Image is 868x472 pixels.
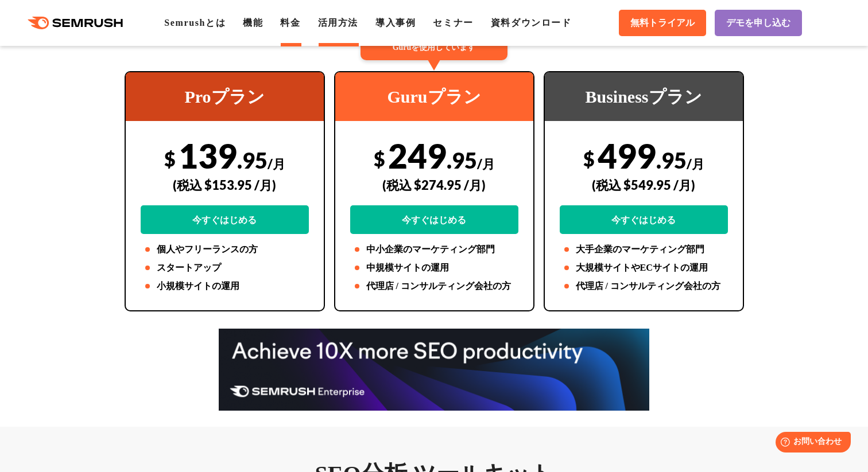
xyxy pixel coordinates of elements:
li: スタートアップ [141,261,309,275]
div: (税込 $274.95 /月) [350,165,518,205]
a: 今すぐはじめる [350,205,518,234]
a: 導入事例 [375,18,416,28]
span: .95 [237,147,268,173]
li: 小規模サイトの運用 [141,279,309,293]
li: 大手企業のマーケティング部門 [560,243,728,256]
span: /月 [268,156,285,171]
a: 資料ダウンロード [491,18,572,28]
span: デモを申し込む [726,17,790,29]
span: $ [583,147,595,170]
li: 代理店 / コンサルティング会社の方 [560,279,728,293]
li: 代理店 / コンサルティング会社の方 [350,279,518,293]
a: 無料トライアル [619,10,706,36]
a: セミナー [433,18,473,28]
span: $ [164,147,176,170]
div: Guruプラン [335,72,533,121]
span: /月 [687,156,704,171]
div: 249 [350,135,518,234]
div: Businessプラン [545,72,743,121]
div: 139 [141,135,309,234]
span: /月 [477,156,495,171]
div: 499 [560,135,728,234]
li: 個人やフリーランスの方 [141,243,309,256]
li: 中小企業のマーケティング部門 [350,243,518,256]
span: $ [374,147,385,170]
a: Semrushとは [164,18,226,28]
span: .95 [447,147,477,173]
a: 機能 [243,18,263,28]
a: 今すぐはじめる [560,205,728,234]
a: デモを申し込む [715,10,802,36]
iframe: Help widget launcher [766,427,855,459]
span: 無料トライアル [630,17,695,29]
a: 今すぐはじめる [141,205,309,234]
li: 大規模サイトやECサイトの運用 [560,261,728,275]
a: 活用方法 [318,18,358,28]
li: 中規模サイトの運用 [350,261,518,275]
span: .95 [656,147,687,173]
div: (税込 $153.95 /月) [141,165,309,205]
div: (税込 $549.95 /月) [560,165,728,205]
div: 67%のユーザーが Guruを使用しています [361,24,507,60]
a: 料金 [280,18,300,28]
div: Proプラン [126,72,324,121]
